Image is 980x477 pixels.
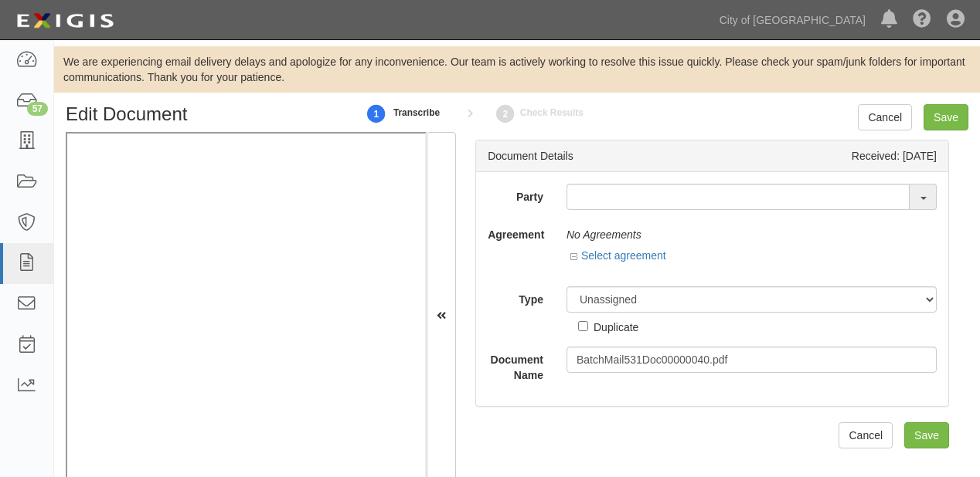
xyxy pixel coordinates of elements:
label: Type [476,286,555,307]
div: Received: [DATE] [852,148,937,164]
label: Document Name [476,347,555,383]
div: 57 [27,102,48,116]
a: Cancel [858,104,912,130]
strong: 1 [365,105,388,123]
input: Duplicate [578,321,588,331]
div: Duplicate [594,318,638,335]
div: No Agreements [567,222,937,248]
label: Agreement [476,222,555,242]
a: Select agreement [570,249,666,262]
a: Cancel [839,422,893,448]
i: Help Center - Complianz [913,11,931,29]
label: Party [476,184,555,205]
input: Save [904,422,949,448]
a: Check Results [494,96,517,130]
a: 1 [365,96,388,130]
input: Save [924,104,968,130]
h1: Edit Document [66,104,351,124]
div: Document Details [488,148,573,164]
small: Check Results [520,107,584,118]
img: logo-5460c22ac91f19d4615b14bd174203de0afe785f0fc80cf4dbbc73dc1793850b.png [12,7,118,35]
a: City of [GEOGRAPHIC_DATA] [712,5,873,36]
div: We are experiencing email delivery delays and apologize for any inconvenience. Our team is active... [54,54,980,85]
strong: 2 [494,105,517,123]
small: Transcribe [393,107,440,118]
